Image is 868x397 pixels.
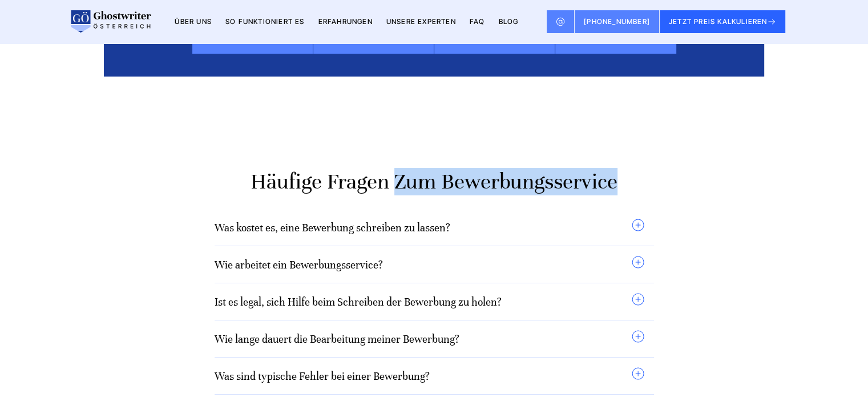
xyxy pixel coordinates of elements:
[215,255,645,274] summary: Wie arbeitet ein Bewerbungsservice?
[215,258,383,271] a: Wie arbeitet ein Bewerbungsservice?
[215,367,645,385] summary: Was sind typische Fehler bei einer Bewerbung?
[225,17,305,26] a: So funktioniert es
[584,17,650,26] span: [PHONE_NUMBER]
[386,17,456,26] a: Unsere Experten
[600,34,646,45] button: Online Chat
[215,370,430,383] a: Was sind typische Fehler bei einer Bewerbung?
[215,221,450,234] a: Was kostet es, eine Bewerbung schreiben zu lassen?
[215,295,502,308] a: Ist es legal, sich Hilfe beim Schreiben der Bewerbung zu holen?
[69,10,151,33] img: logo wirschreiben
[556,17,565,26] img: Email
[215,330,645,348] summary: Wie lange dauert die Bearbeitung meiner Bewerbung?
[215,218,645,236] summary: Was kostet es, eine Bewerbung schreiben zu lassen?
[470,17,485,26] a: FAQ
[575,10,660,33] a: [PHONE_NUMBER]
[215,332,459,346] a: Wie lange dauert die Bearbeitung meiner Bewerbung?
[104,168,764,195] h2: Häufige Fragen zum Bewerbungsservice
[660,10,786,33] button: JETZT PREIS KALKULIEREN
[318,17,373,26] a: Erfahrungen
[175,17,212,26] a: Über uns
[215,292,645,311] summary: Ist es legal, sich Hilfe beim Schreiben der Bewerbung zu holen?
[498,17,518,26] a: BLOG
